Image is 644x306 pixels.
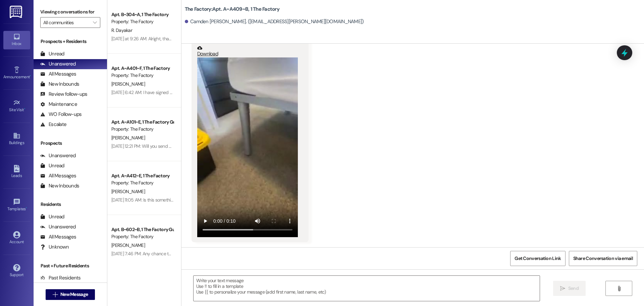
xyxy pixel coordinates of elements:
div: Property: The Factory [111,18,173,25]
a: Site Visit • [3,97,30,115]
div: Apt. B~602~B, 1 The Factory Guarantors [111,226,173,233]
a: Account [3,229,30,247]
span: • [30,74,31,78]
label: Viewing conversations for [40,7,100,17]
i:  [93,20,97,25]
div: [DATE] 12:21 PM: Will you send him a link for the new lease? [111,143,223,149]
div: New Inbounds [40,182,79,189]
div: Maintenance [40,101,77,108]
div: All Messages [40,233,76,241]
div: Property: The Factory [111,72,173,79]
span: [PERSON_NAME] [111,188,145,194]
button: Share Conversation via email [569,251,637,266]
div: Unanswered [40,152,76,159]
div: [DATE] 11:05 AM: Is this something you guys can fix without charging [DEMOGRAPHIC_DATA] residents? [111,197,310,203]
a: Templates • [3,196,30,214]
div: Unread [40,50,64,57]
span: R. Dayakar [111,27,132,33]
a: Support [3,262,30,280]
span: Get Conversation Link [515,255,561,262]
div: Unread [40,213,64,220]
div: Past Residents [40,274,81,281]
div: Apt. A~A401~F, 1 The Factory [111,65,173,72]
div: Prospects + Residents [34,38,107,45]
div: Property: The Factory [111,126,173,133]
div: Prospects [34,140,107,147]
span: Share Conversation via email [573,255,633,262]
span: [PERSON_NAME] [111,81,145,87]
span: [PERSON_NAME] [111,135,145,141]
div: Property: The Factory [111,233,173,240]
button: New Message [46,289,95,300]
button: Send [553,281,586,296]
div: Apt. A~A412~E, 1 The Factory [111,172,173,179]
div: Past + Future Residents [34,262,107,269]
span: • [24,106,25,111]
div: Apt. A~A101~E, 1 The Factory Guarantors [111,119,173,126]
div: Property: The Factory [111,179,173,186]
div: All Messages [40,172,76,179]
div: Unread [40,162,64,169]
div: All Messages [40,71,76,78]
img: ResiDesk Logo [10,6,23,18]
span: [PERSON_NAME] [111,242,145,248]
a: Buildings [3,130,30,148]
div: [DATE] 7:46 PM: Any chance these reminder text messages can get sent at NOT 12:15am? [111,251,284,257]
span: New Message [60,291,88,298]
div: Camden [PERSON_NAME]. ([EMAIL_ADDRESS][PERSON_NAME][DOMAIN_NAME]) [185,18,364,25]
div: New Inbounds [40,81,79,88]
button: Get Conversation Link [510,251,565,266]
i:  [560,286,565,291]
span: • [26,206,27,210]
div: Unanswered [40,223,76,230]
input: All communities [43,17,90,28]
div: Review follow-ups [40,91,87,98]
a: Inbox [3,31,30,49]
i:  [53,292,58,297]
b: The Factory: Apt. A~A409~B, 1 The Factory [185,6,279,13]
a: Download [197,45,298,57]
span: Send [568,285,579,292]
div: Escalate [40,121,66,128]
div: Apt. B~304~A, 1 The Factory [111,11,173,18]
div: WO Follow-ups [40,111,82,118]
div: Residents [34,201,107,208]
div: [DATE] 6:42 AM: I have signed the free rent document and that charge is not off. [111,89,266,95]
a: Leads [3,163,30,181]
div: [DATE] at 9:26 AM: Alright, thank you! [111,36,182,42]
i:  [616,286,622,291]
div: Unknown [40,244,69,251]
div: Unanswered [40,60,76,68]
